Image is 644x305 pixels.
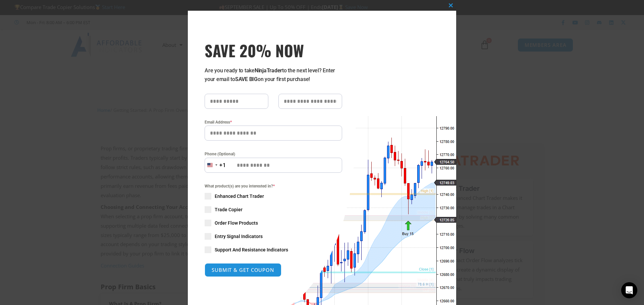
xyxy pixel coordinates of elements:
label: Enhanced Chart Trader [205,193,342,200]
label: Order Flow Products [205,220,342,226]
span: Support And Resistance Indicators [215,246,288,253]
span: What product(s) are you interested in? [205,183,342,189]
h3: SAVE 20% NOW [205,41,342,60]
label: Trade Copier [205,206,342,213]
button: Selected country [205,158,226,173]
span: Trade Copier [215,206,243,213]
div: +1 [219,161,226,170]
label: Email Address [205,119,342,126]
strong: NinjaTrader [255,67,282,74]
label: Phone (Optional) [205,151,342,157]
span: Enhanced Chart Trader [215,193,264,200]
label: Entry Signal Indicators [205,233,342,240]
label: Support And Resistance Indicators [205,246,342,253]
div: Open Intercom Messenger [621,282,637,298]
strong: SAVE BIG [235,76,258,82]
p: Are you ready to take to the next level? Enter your email to on your first purchase! [205,66,342,84]
span: Entry Signal Indicators [215,233,263,240]
span: Order Flow Products [215,220,258,226]
button: SUBMIT & GET COUPON [205,263,281,277]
